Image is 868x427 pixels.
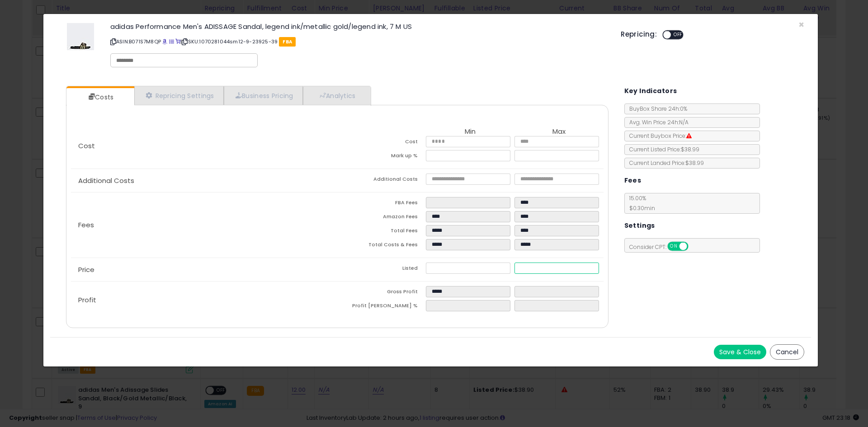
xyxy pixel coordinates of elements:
h3: adidas Performance Men's ADISSAGE Sandal, legend ink/metallic gold/legend ink, 7 M US [110,23,607,30]
h5: Key Indicators [624,85,677,97]
a: Costs [66,88,133,106]
span: OFF [687,243,701,250]
span: Current Buybox Price: [625,132,692,140]
td: Total Costs & Fees [337,239,426,253]
a: Business Pricing [224,86,303,105]
span: Avg. Win Price 24h: N/A [625,118,689,126]
td: Profit [PERSON_NAME] % [337,300,426,314]
td: Listed [337,263,426,277]
i: Suppressed Buy Box [686,133,692,139]
p: Cost [71,142,337,150]
h5: Settings [624,220,655,231]
span: 15.00 % [625,194,655,212]
span: ON [668,243,679,250]
td: Cost [337,136,426,150]
a: Analytics [303,86,370,105]
a: Repricing Settings [134,86,224,105]
span: Consider CPT: [625,243,700,251]
a: Your listing only [175,38,180,45]
p: Profit [71,296,337,304]
a: All offer listings [169,38,174,45]
img: 31ZhJxTk9yL._SL60_.jpg [67,23,94,50]
span: Current Listed Price: $38.99 [625,145,699,153]
span: OFF [671,31,685,39]
button: Save & Close [714,345,766,359]
td: Total Fees [337,225,426,239]
p: Additional Costs [71,177,337,184]
td: Gross Profit [337,286,426,300]
td: Additional Costs [337,174,426,188]
h5: Fees [624,175,642,186]
td: FBA Fees [337,197,426,211]
td: Mark up % [337,150,426,164]
p: ASIN: B071S7M8QP | SKU: 1070281044sm12-9-23925-39 [110,34,607,49]
th: Max [514,128,603,136]
span: × [798,18,804,31]
p: Fees [71,221,337,229]
span: BuyBox Share 24h: 0% [625,105,687,113]
p: Price [71,266,337,273]
a: BuyBox page [162,38,167,45]
button: Cancel [770,344,804,360]
th: Min [426,128,514,136]
span: $0.30 min [625,204,655,212]
td: Amazon Fees [337,211,426,225]
h5: Repricing: [621,31,657,38]
span: FBA [279,37,296,47]
span: Current Landed Price: $38.99 [625,159,704,167]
